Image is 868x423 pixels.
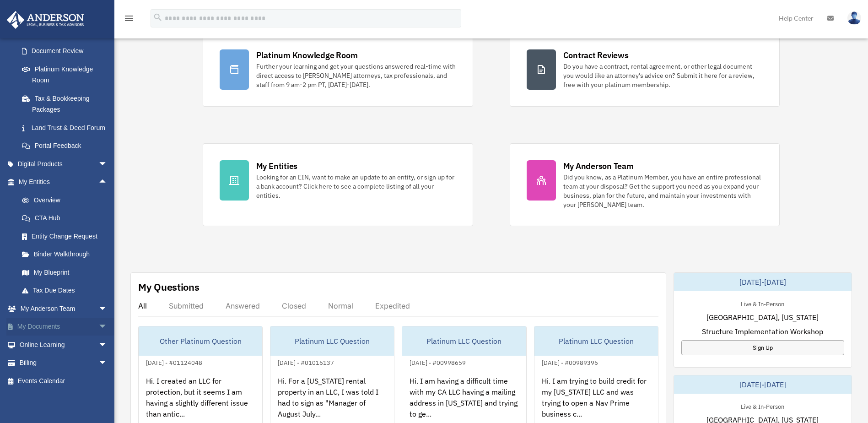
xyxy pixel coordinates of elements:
[124,13,135,24] i: menu
[98,354,117,373] span: arrow_drop_down
[375,301,410,310] div: Expedited
[13,60,121,89] a: Platinum Knowledge Room
[13,191,121,209] a: Overview
[169,301,204,310] div: Submitted
[98,155,117,174] span: arrow_drop_down
[203,143,473,226] a: My Entities Looking for an EIN, want to make an update to an entity, or sign up for a bank accoun...
[98,173,117,192] span: arrow_drop_up
[13,137,121,155] a: Portal Feedback
[139,357,210,367] div: [DATE] - #01124048
[4,11,87,29] img: Anderson Advisors Platinum Portal
[563,62,763,89] div: Do you have a contract, rental agreement, or other legal document you would like an attorney's ad...
[681,340,844,355] a: Sign Up
[270,326,394,356] div: Platinum LLC Question
[13,119,121,137] a: Land Trust & Deed Forum
[6,299,121,318] a: My Anderson Teamarrow_drop_down
[328,301,353,310] div: Normal
[402,326,526,356] div: Platinum LLC Question
[203,33,473,107] a: Platinum Knowledge Room Further your learning and get your questions answered real-time with dire...
[98,299,117,318] span: arrow_drop_down
[510,143,780,226] a: My Anderson Team Did you know, as a Platinum Member, you have an entire professional team at your...
[563,49,629,61] div: Contract Reviews
[563,160,634,172] div: My Anderson Team
[139,326,262,356] div: Other Platinum Question
[13,227,121,245] a: Entity Change Request
[98,336,117,354] span: arrow_drop_down
[702,326,823,337] span: Structure Implementation Workshop
[256,173,456,200] div: Looking for an EIN, want to make an update to an entity, or sign up for a bank account? Click her...
[13,245,121,264] a: Binder Walkthrough
[706,312,819,323] span: [GEOGRAPHIC_DATA], [US_STATE]
[402,357,473,367] div: [DATE] - #00998659
[510,33,780,107] a: Contract Reviews Do you have a contract, rental agreement, or other legal document you would like...
[6,318,121,336] a: My Documentsarrow_drop_down
[98,318,117,336] span: arrow_drop_down
[256,160,297,172] div: My Entities
[270,357,341,367] div: [DATE] - #01016137
[6,155,121,173] a: Digital Productsarrow_drop_down
[256,62,456,89] div: Further your learning and get your questions answered real-time with direct access to [PERSON_NAM...
[674,273,852,291] div: [DATE]-[DATE]
[563,173,763,209] div: Did you know, as a Platinum Member, you have an entire professional team at your disposal? Get th...
[138,301,147,310] div: All
[733,298,792,308] div: Live & In-Person
[733,401,792,411] div: Live & In-Person
[282,301,306,310] div: Closed
[124,16,135,24] a: menu
[6,336,121,354] a: Online Learningarrow_drop_down
[153,12,163,22] i: search
[534,357,605,367] div: [DATE] - #00989396
[6,173,121,191] a: My Entitiesarrow_drop_up
[226,301,260,310] div: Answered
[674,375,852,394] div: [DATE]-[DATE]
[13,263,121,282] a: My Blueprint
[13,42,121,60] a: Document Review
[6,354,121,372] a: Billingarrow_drop_down
[138,280,199,294] div: My Questions
[13,282,121,300] a: Tax Due Dates
[13,89,121,119] a: Tax & Bookkeeping Packages
[13,209,121,228] a: CTA Hub
[847,11,861,25] img: User Pic
[256,49,358,61] div: Platinum Knowledge Room
[6,372,121,390] a: Events Calendar
[534,326,658,356] div: Platinum LLC Question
